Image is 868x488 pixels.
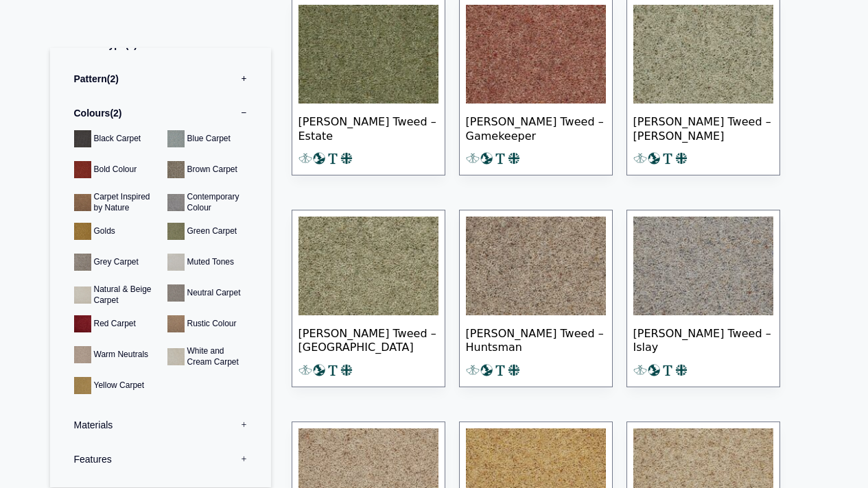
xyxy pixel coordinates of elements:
[298,217,438,315] img: Tomkinson Tweed Highland
[626,210,780,387] a: [PERSON_NAME] Tweed – Islay
[107,73,119,84] span: 2
[110,108,121,119] span: 2
[60,62,261,96] label: Pattern
[292,210,445,387] a: [PERSON_NAME] Tweed – [GEOGRAPHIC_DATA]
[633,217,773,315] img: Tomkinson Tweed Islay
[60,408,261,442] label: Materials
[633,315,773,363] span: [PERSON_NAME] Tweed – Islay
[466,217,606,315] img: Tomkinson Tweed Huntsman
[633,103,773,151] span: [PERSON_NAME] Tweed – [PERSON_NAME]
[60,96,261,130] label: Colours
[466,315,606,363] span: [PERSON_NAME] Tweed – Huntsman
[298,5,438,103] img: Tomkinson Tweed Estate
[459,210,613,387] a: [PERSON_NAME] Tweed – Huntsman
[298,315,438,363] span: [PERSON_NAME] Tweed – [GEOGRAPHIC_DATA]
[466,103,606,151] span: [PERSON_NAME] Tweed – Gamekeeper
[60,442,261,476] label: Features
[298,103,438,151] span: [PERSON_NAME] Tweed – Estate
